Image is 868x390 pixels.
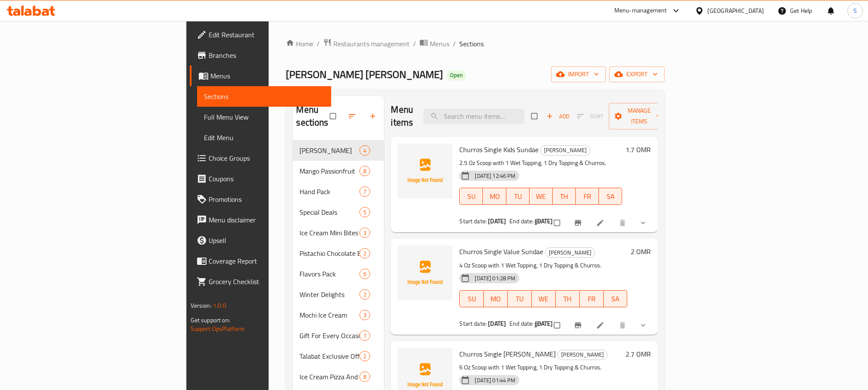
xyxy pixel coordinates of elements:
[299,228,359,238] span: Ice Cream Mini Bites
[360,352,370,360] span: 2
[572,110,609,123] span: Select section first
[599,188,622,205] button: SA
[459,260,627,271] p: 4 Oz Scoop with 1 Wet Topping, 1 Dry Topping & Churros.
[299,166,359,176] div: Mango Passionfruit
[190,45,331,66] a: Branches
[546,111,569,121] span: Add
[609,66,664,82] button: export
[359,228,370,238] div: items
[609,103,670,129] button: Manage items
[359,207,370,217] div: items
[333,39,410,49] span: Restaurants management
[614,6,667,16] div: Menu-management
[293,346,384,366] div: Talabat Exclusive Offer2
[286,38,664,49] nav: breadcrumb
[549,317,567,333] span: Select to update
[299,145,359,156] div: Churros Sundae
[602,190,619,203] span: SA
[634,316,654,335] button: show more
[299,372,359,382] span: Ice Cream Pizza And Macarons
[463,293,480,305] span: SU
[483,188,506,205] button: MO
[639,219,647,227] svg: Show Choices
[613,316,634,335] button: delete
[209,30,324,40] span: Edit Restaurant
[553,188,576,205] button: TH
[299,207,359,217] span: Special Deals
[535,293,552,305] span: WE
[293,305,384,325] div: Mochi Ice Cream3
[419,38,449,49] a: Menus
[360,208,370,216] span: 5
[360,229,370,237] span: 3
[209,174,324,184] span: Coupons
[197,107,331,127] a: Full Menu View
[459,245,543,258] span: Churros Single Value Sundae
[639,321,647,330] svg: Show Choices
[453,39,456,49] li: /
[293,222,384,243] div: Ice Cream Mini Bites3
[209,153,324,163] span: Choice Groups
[190,251,331,271] a: Coverage Report
[209,215,324,225] span: Menu disclaimer
[360,188,370,196] span: 7
[299,289,359,300] span: Winter Delights
[423,109,524,124] input: search
[459,290,484,307] button: SU
[556,290,580,307] button: TH
[487,293,504,305] span: MO
[204,132,324,143] span: Edit Menu
[488,216,506,227] b: [DATE]
[471,172,519,180] span: [DATE] 12:46 PM
[360,332,370,340] span: 1
[604,290,628,307] button: SA
[359,248,370,258] div: items
[293,325,384,346] div: Gift For Every Occasion1
[459,348,556,360] span: Churros Single [PERSON_NAME]
[190,271,331,292] a: Grocery Checklist
[293,243,384,264] div: Pistachio Chocolate Edition2
[293,366,384,387] div: Ice Cream Pizza And Macarons8
[459,188,483,205] button: SU
[360,167,370,175] span: 8
[360,311,370,319] span: 3
[360,373,370,381] span: 8
[596,219,606,227] a: Edit menu item
[360,291,370,299] span: 2
[446,72,466,79] span: Open
[191,315,230,326] span: Get support on:
[299,351,359,361] span: Talabat Exclusive Offer
[569,213,589,232] button: Branch-specific-item
[360,249,370,258] span: 2
[511,293,528,305] span: TU
[293,284,384,305] div: Winter Delights2
[191,300,212,311] span: Version:
[569,316,589,335] button: Branch-specific-item
[323,38,410,49] a: Restaurants management
[583,293,600,305] span: FR
[484,290,508,307] button: MO
[209,235,324,246] span: Upsell
[359,289,370,300] div: items
[359,145,370,156] div: items
[528,316,549,335] button: sort-choices
[325,108,343,124] span: Select all sections
[190,148,331,168] a: Choice Groups
[359,372,370,382] div: items
[299,269,359,279] span: Flavors Pack
[299,248,359,258] div: Pistachio Chocolate Edition
[533,190,549,203] span: WE
[576,188,599,205] button: FR
[707,6,764,15] div: [GEOGRAPHIC_DATA]
[299,145,359,156] span: [PERSON_NAME]
[544,110,572,123] span: Add item
[197,127,331,148] a: Edit Menu
[459,318,487,329] span: Start date:
[190,230,331,251] a: Upsell
[459,216,487,227] span: Start date:
[541,145,590,155] span: [PERSON_NAME]
[209,276,324,287] span: Grocery Checklist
